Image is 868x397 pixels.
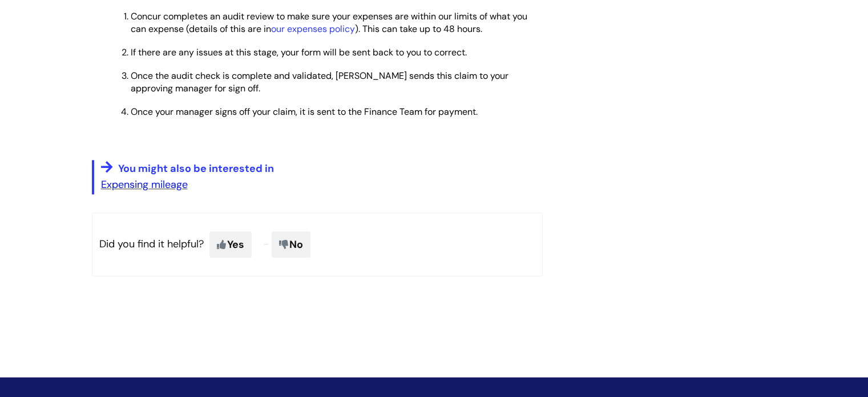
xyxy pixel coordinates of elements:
span: Once the audit check is complete and validated, [PERSON_NAME] sends this claim to your approving ... [131,70,508,94]
span: If there are any issues at this stage, your form will be sent back to you to correct. [131,46,467,58]
a: Expensing mileage [101,178,188,191]
span: Concur completes an audit review to make sure your expenses are within our limits of what you can... [131,10,527,35]
span: Yes [209,231,252,258]
span: You might also be interested in [118,162,274,175]
span: Once your manager signs off your claim, it is sent to the Finance Team for payment. [131,106,478,118]
span: No [272,231,310,258]
a: our expenses policy [271,23,355,35]
p: Did you find it helpful? [92,212,543,276]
